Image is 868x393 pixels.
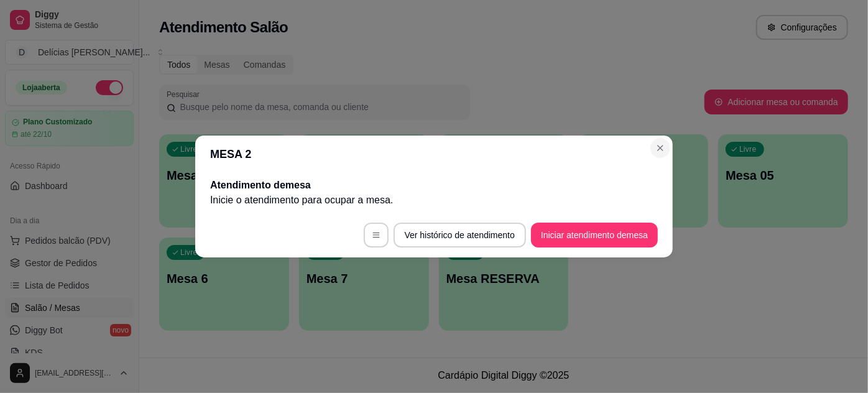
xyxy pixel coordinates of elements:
[210,193,658,208] p: Inicie o atendimento para ocupar a mesa .
[650,138,670,158] button: Close
[394,223,526,247] button: Ver histórico de atendimento
[195,136,673,173] header: MESA 2
[210,178,658,193] h2: Atendimento de mesa
[531,223,658,247] button: Iniciar atendimento demesa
